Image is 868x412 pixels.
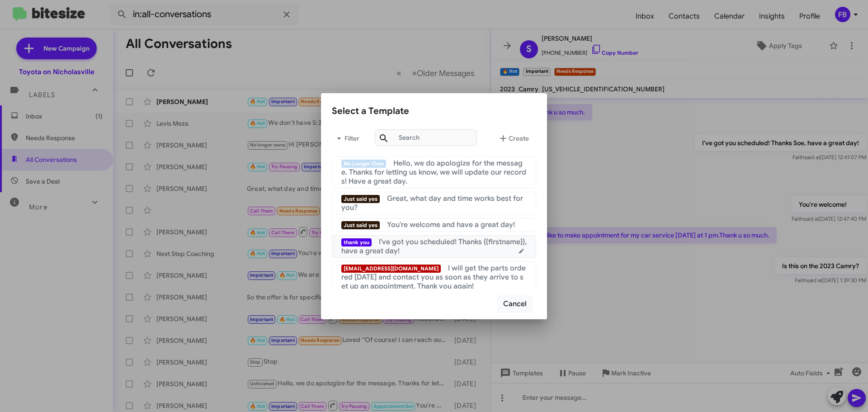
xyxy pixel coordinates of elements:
[491,128,536,149] button: Create
[341,264,526,291] span: I will get the parts ordered [DATE] and contact you as soon as they arrive to set up an appointme...
[332,128,361,149] button: Filter
[341,238,372,246] span: thank you
[341,195,380,203] span: Just said yes
[341,221,380,229] span: Just said yes
[341,265,441,273] span: [EMAIL_ADDRESS][DOMAIN_NAME]
[387,220,515,229] span: You're welcome and have a great day!
[341,159,526,186] span: Hello, we do apologize for the message. Thanks for letting us know, we will update our records! H...
[341,237,527,256] span: I've got you scheduled! Thanks {{firstname}}, have a great day!
[375,129,477,146] input: Search
[341,194,523,212] span: Great, what day and time works best for you?
[341,160,386,168] span: No Longer Own
[498,130,529,147] span: Create
[332,130,361,147] span: Filter
[332,104,536,118] div: Select a Template
[497,295,533,313] button: Cancel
